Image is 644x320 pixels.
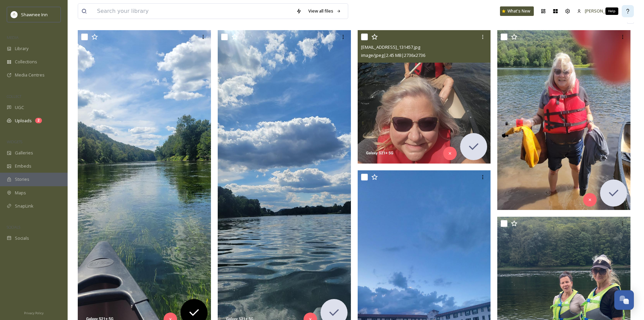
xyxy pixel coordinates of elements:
span: Socials [15,235,29,241]
div: 2 [35,118,42,123]
img: ext_1756952156.906544_Anniernvz@verizon.net-IMG_20250828_175653.jpg [497,30,632,210]
a: Privacy Policy [24,308,44,317]
div: Help [605,7,618,15]
input: Search your library [94,4,293,19]
span: COLLECT [7,94,21,99]
img: ext_1756952156.906204_Anniernvz@verizon.net-20250828_131457.jpg [358,30,491,164]
span: Library [15,45,28,52]
span: Stories [15,176,29,183]
span: UGC [15,104,24,111]
span: Uploads [15,118,32,124]
a: View all files [305,4,344,18]
a: [PERSON_NAME] [574,4,622,18]
span: SnapLink [15,203,33,209]
span: [EMAIL_ADDRESS]_131457.jpg [361,44,420,50]
a: What's New [500,6,534,16]
span: MEDIA [7,35,19,40]
button: Open Chat [614,290,634,310]
a: Help [622,5,634,17]
span: [PERSON_NAME] [585,8,618,14]
span: Media Centres [15,72,45,78]
span: Collections [15,59,37,65]
span: Embeds [15,163,31,169]
span: Galleries [15,150,33,156]
img: shawnee-300x300.jpg [11,11,18,18]
span: WIDGETS [7,139,22,144]
span: Shawnee Inn [21,12,48,18]
span: Maps [15,190,26,196]
span: Privacy Policy [24,311,44,315]
span: image/jpeg | 2.45 MB | 2736 x 2736 [361,52,425,58]
span: SOCIALS [7,225,20,230]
